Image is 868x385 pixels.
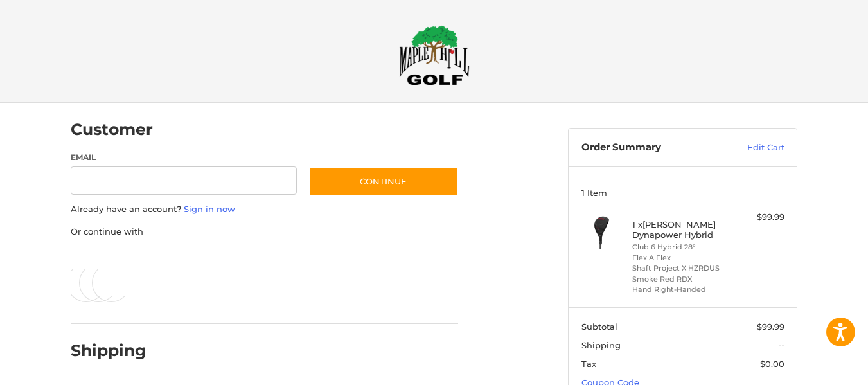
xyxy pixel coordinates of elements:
[632,242,731,253] li: Club 6 Hybrid 28°
[581,188,784,198] h3: 1 Item
[632,284,731,295] li: Hand Right-Handed
[13,330,153,372] iframe: Gorgias live chat messenger
[632,263,731,284] li: Shaft Project X HZRDUS Smoke Red RDX
[71,120,153,139] h2: Customer
[399,25,470,85] img: Maple Hill Golf
[581,141,720,154] h3: Order Summary
[71,203,458,216] p: Already have an account?
[184,204,235,214] a: Sign in now
[71,152,297,163] label: Email
[734,211,784,224] div: $99.99
[720,141,784,154] a: Edit Cart
[632,219,731,240] h4: 1 x [PERSON_NAME] Dynapower Hybrid
[632,253,731,264] li: Flex A Flex
[71,226,458,238] p: Or continue with
[309,166,458,196] button: Continue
